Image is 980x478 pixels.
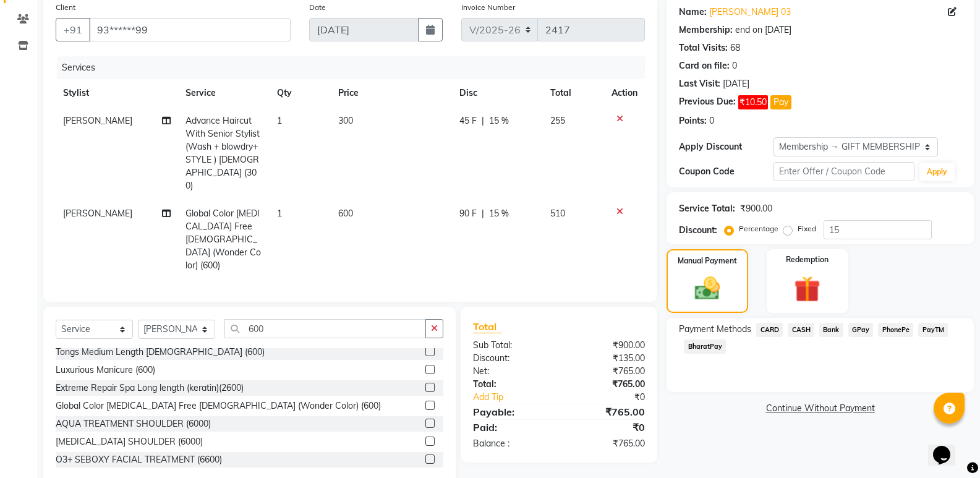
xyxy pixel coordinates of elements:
div: Total: [464,378,559,391]
div: Balance : [464,437,559,450]
div: ₹0 [559,420,654,435]
th: Price [331,79,452,107]
div: ₹900.00 [740,202,772,215]
span: 45 F [459,114,477,127]
a: Continue Without Payment [669,402,971,415]
a: [PERSON_NAME] 03 [709,6,791,19]
div: 0 [732,59,737,72]
span: ₹10.50 [738,95,768,109]
div: [DATE] [723,77,749,90]
th: Stylist [56,79,178,107]
span: PhonePe [878,323,913,337]
img: _gift.svg [786,273,829,305]
th: Service [178,79,270,107]
div: Paid: [464,420,559,435]
span: 90 F [459,207,477,220]
th: Qty [270,79,331,107]
span: 255 [550,115,565,126]
div: Services [57,56,654,79]
iframe: chat widget [928,429,968,466]
span: BharatPay [684,339,726,354]
span: 600 [338,208,353,219]
div: end on [DATE] [735,23,791,36]
img: _cash.svg [687,274,728,303]
div: Total Visits: [679,41,728,54]
div: Name: [679,6,707,19]
span: Bank [819,323,843,337]
div: 68 [730,41,740,54]
span: [PERSON_NAME] [63,115,132,126]
div: ₹0 [575,391,654,404]
div: Extreme Repair Spa Long length (keratin)(2600) [56,382,244,395]
div: Points: [679,114,707,127]
div: ₹765.00 [559,365,654,378]
div: Discount: [679,224,717,237]
span: 510 [550,208,565,219]
div: Global Color [MEDICAL_DATA] Free [DEMOGRAPHIC_DATA] (Wonder Color) (600) [56,399,381,412]
div: ₹765.00 [559,437,654,450]
th: Action [604,79,645,107]
span: CASH [788,323,814,337]
span: Total [473,320,501,333]
div: Coupon Code [679,165,773,178]
button: Apply [919,163,955,181]
div: Membership: [679,23,733,36]
span: 300 [338,115,353,126]
label: Date [309,2,326,13]
input: Search or Scan [224,319,426,338]
span: 15 % [489,114,509,127]
span: Global Color [MEDICAL_DATA] Free [DEMOGRAPHIC_DATA] (Wonder Color) (600) [185,208,261,271]
label: Redemption [786,254,829,265]
th: Total [543,79,604,107]
span: CARD [756,323,783,337]
div: O3+ SEBOXY FACIAL TREATMENT (6600) [56,453,222,466]
button: Pay [770,95,791,109]
label: Fixed [798,223,816,234]
div: Previous Due: [679,95,736,109]
span: | [482,114,484,127]
span: PayTM [918,323,948,337]
div: ₹900.00 [559,339,654,352]
span: 1 [277,208,282,219]
div: ₹765.00 [559,378,654,391]
input: Enter Offer / Coupon Code [773,162,914,181]
div: Last Visit: [679,77,720,90]
div: Sub Total: [464,339,559,352]
span: Advance Haircut With Senior Stylist (Wash + blowdry+STYLE ) [DEMOGRAPHIC_DATA] (300) [185,115,260,191]
input: Search by Name/Mobile/Email/Code [89,18,291,41]
div: [MEDICAL_DATA] SHOULDER (6000) [56,435,203,448]
th: Disc [452,79,543,107]
div: 0 [709,114,714,127]
div: Card on file: [679,59,730,72]
div: Apply Discount [679,140,773,153]
span: 15 % [489,207,509,220]
button: +91 [56,18,90,41]
div: ₹135.00 [559,352,654,365]
span: 1 [277,115,282,126]
div: ₹765.00 [559,404,654,419]
div: AQUA TREATMENT SHOULDER (6000) [56,417,211,430]
div: Payable: [464,404,559,419]
label: Invoice Number [461,2,515,13]
div: Discount: [464,352,559,365]
label: Percentage [739,223,778,234]
div: Net: [464,365,559,378]
span: | [482,207,484,220]
div: Tongs Medium Length [DEMOGRAPHIC_DATA] (600) [56,346,265,359]
span: GPay [848,323,874,337]
label: Manual Payment [678,255,737,267]
label: Client [56,2,75,13]
div: Luxurious Manicure (600) [56,364,155,377]
div: Service Total: [679,202,735,215]
a: Add Tip [464,391,575,404]
span: Payment Methods [679,323,751,336]
span: [PERSON_NAME] [63,208,132,219]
